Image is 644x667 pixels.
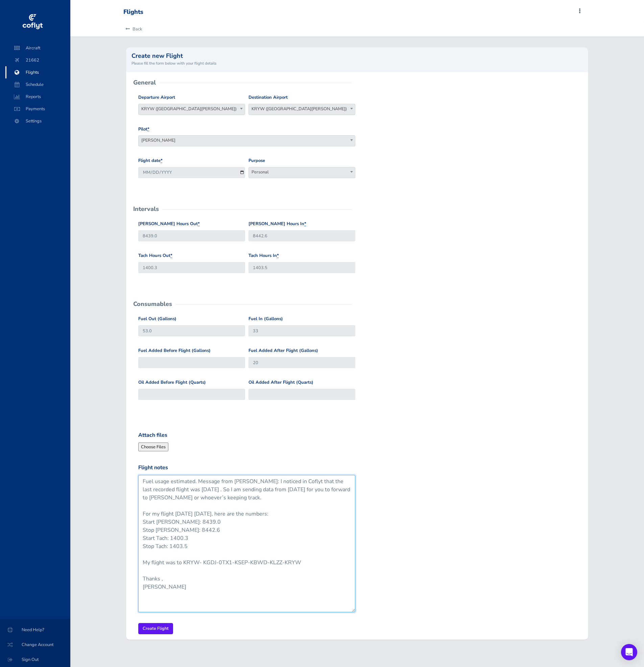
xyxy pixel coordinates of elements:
span: Change Account [8,639,62,651]
h2: Create new Flight [132,53,582,59]
span: Reports [12,91,64,103]
label: Fuel Added After Flight (Gallons) [248,347,318,354]
label: Fuel In (Gallons) [248,315,283,323]
label: Destination Airport [248,94,288,101]
label: Fuel Out (Gallons) [138,315,176,323]
h2: General [133,79,156,86]
span: Schedule [12,78,64,91]
abbr: required [198,221,200,227]
span: David Freidberg [138,135,355,146]
span: David Freidberg [139,136,355,145]
span: 21662 [12,54,64,66]
label: Oil Added After Flight (Quarts) [248,379,313,386]
span: KRYW (Lago Vista Tx Rusty Allen Airport) [138,104,245,115]
div: Open Intercom Messenger [621,644,637,660]
span: Payments [12,103,64,115]
span: KRYW (Lago Vista Tx Rusty Allen Airport) [249,104,355,114]
label: Attach files [138,431,167,440]
small: Please fill the form below with your flight details [132,60,582,66]
label: Pilot [138,126,149,133]
label: Tach Hours Out [138,252,172,259]
abbr: required [304,221,306,227]
span: Need Help? [8,624,62,636]
label: [PERSON_NAME] Hours In [248,220,306,228]
span: Aircraft [12,42,64,54]
span: KRYW (Lago Vista Tx Rusty Allen Airport) [139,104,245,114]
label: [PERSON_NAME] Hours Out [138,220,200,228]
label: Flight date [138,157,163,164]
span: Sign Out [8,653,62,666]
img: coflyt logo [21,12,44,32]
abbr: required [147,126,149,132]
span: Personal [249,167,355,177]
abbr: required [170,253,172,259]
label: Purpose [248,157,265,164]
span: Settings [12,115,64,127]
span: KRYW (Lago Vista Tx Rusty Allen Airport) [248,104,355,115]
abbr: required [161,158,163,164]
abbr: required [277,253,279,259]
label: Flight notes [138,463,168,472]
a: Back [123,22,142,37]
input: Create Flight [138,623,173,634]
span: Personal [248,167,355,178]
label: Departure Airport [138,94,175,101]
span: Flights [12,66,64,78]
div: Flights [123,8,143,16]
h2: Consumables [133,301,172,307]
label: Tach Hours In [248,252,279,259]
h2: Intervals [133,206,159,212]
label: Oil Added Before Flight (Quarts) [138,379,206,386]
label: Fuel Added Before Flight (Gallons) [138,347,211,354]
